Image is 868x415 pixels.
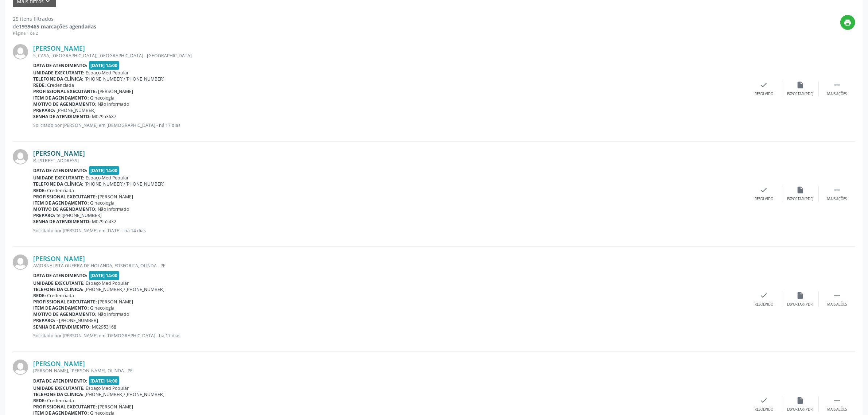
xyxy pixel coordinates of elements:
[92,218,117,225] span: M02955432
[90,95,115,101] span: Ginecologia
[33,305,89,311] b: Item de agendamento:
[98,88,133,94] span: [PERSON_NAME]
[787,197,814,202] div: Exportar (PDF)
[755,197,773,202] div: Resolvido
[13,23,96,30] div: de
[755,302,773,307] div: Resolvido
[57,107,96,113] span: [PHONE_NUMBER]
[33,404,97,410] b: Profissional executante:
[13,255,28,270] img: img
[13,149,28,164] img: img
[33,385,85,391] b: Unidade executante:
[833,81,841,89] i: 
[85,286,165,292] span: [PHONE_NUMBER]/[PHONE_NUMBER]
[33,317,55,323] b: Preparo:
[13,44,28,59] img: img
[13,30,96,36] div: Página 1 de 2
[33,107,55,113] b: Preparo:
[760,396,768,404] i: check
[33,218,91,225] b: Senha de atendimento:
[47,82,74,88] span: Credenciada
[827,407,847,412] div: Mais ações
[33,200,89,206] b: Item de agendamento:
[90,305,115,311] span: Ginecologia
[33,228,746,234] p: Solicitado por [PERSON_NAME] em [DATE] - há 14 dias
[755,92,773,97] div: Resolvido
[98,194,133,200] span: [PERSON_NAME]
[33,62,87,69] b: Data de atendimento:
[85,391,165,397] span: [PHONE_NUMBER]/[PHONE_NUMBER]
[33,113,91,120] b: Senha de atendimento:
[89,166,120,175] span: [DATE] 14:00
[33,391,83,397] b: Telefone da clínica:
[33,292,46,299] b: Rede:
[33,167,87,174] b: Data de atendimento:
[92,113,117,120] span: M02953687
[33,149,85,157] a: [PERSON_NAME]
[33,360,85,368] a: [PERSON_NAME]
[33,286,83,292] b: Telefone da clínica:
[760,186,768,194] i: check
[33,44,85,52] a: [PERSON_NAME]
[833,291,841,299] i: 
[13,360,28,375] img: img
[33,280,85,286] b: Unidade executante:
[89,271,120,280] span: [DATE] 14:00
[33,397,46,404] b: Rede:
[89,61,120,70] span: [DATE] 14:00
[33,158,746,164] div: R. [STREET_ADDRESS]
[33,368,746,374] div: [PERSON_NAME], [PERSON_NAME], OLINDA - PE
[33,70,85,76] b: Unidade executante:
[33,299,97,305] b: Profissional executante:
[797,291,805,299] i: insert_drive_file
[33,175,85,181] b: Unidade executante:
[98,311,129,317] span: Não informado
[85,181,165,187] span: [PHONE_NUMBER]/[PHONE_NUMBER]
[33,333,746,339] p: Solicitado por [PERSON_NAME] em [DEMOGRAPHIC_DATA] - há 17 dias
[47,187,74,194] span: Credenciada
[760,291,768,299] i: check
[33,272,87,279] b: Data de atendimento:
[33,324,91,330] b: Senha de atendimento:
[33,255,85,263] a: [PERSON_NAME]
[86,70,129,76] span: Espaço Med Popular
[33,194,97,200] b: Profissional executante:
[840,15,855,30] button: print
[33,187,46,194] b: Rede:
[844,19,852,27] i: print
[33,122,746,128] p: Solicitado por [PERSON_NAME] em [DEMOGRAPHIC_DATA] - há 17 dias
[98,206,129,212] span: Não informado
[833,186,841,194] i: 
[33,82,46,88] b: Rede:
[33,181,83,187] b: Telefone da clínica:
[797,186,805,194] i: insert_drive_file
[827,197,847,202] div: Mais ações
[797,396,805,404] i: insert_drive_file
[33,212,55,218] b: Preparo:
[57,212,102,218] span: tel:[PHONE_NUMBER]
[92,324,117,330] span: M02953168
[98,101,129,107] span: Não informado
[57,317,98,323] span: - [PHONE_NUMBER]
[86,385,129,391] span: Espaço Med Popular
[33,263,746,269] div: AVJORNALISTA GUERRA DE HOLANDA, FOSFORITA, OLINDA - PE
[86,280,129,286] span: Espaço Med Popular
[19,23,96,30] strong: 1939465 marcações agendadas
[33,101,97,107] b: Motivo de agendamento:
[760,81,768,89] i: check
[787,92,814,97] div: Exportar (PDF)
[827,92,847,97] div: Mais ações
[33,76,83,82] b: Telefone da clínica:
[86,175,129,181] span: Espaço Med Popular
[833,396,841,404] i: 
[98,404,133,410] span: [PERSON_NAME]
[787,302,814,307] div: Exportar (PDF)
[33,53,746,59] div: 5, CASA, [GEOGRAPHIC_DATA], [GEOGRAPHIC_DATA] - [GEOGRAPHIC_DATA]
[33,95,89,101] b: Item de agendamento:
[13,15,96,23] div: 25 itens filtrados
[33,311,97,317] b: Motivo de agendamento:
[85,76,165,82] span: [PHONE_NUMBER]/[PHONE_NUMBER]
[797,81,805,89] i: insert_drive_file
[33,206,97,212] b: Motivo de agendamento:
[47,397,74,404] span: Credenciada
